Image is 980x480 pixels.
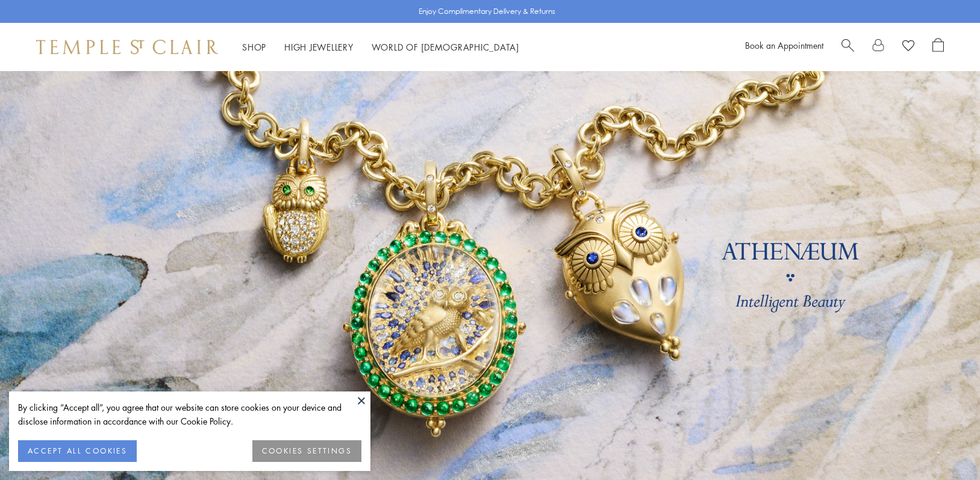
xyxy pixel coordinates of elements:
[841,38,854,56] a: Search
[932,38,944,56] a: Open Shopping Bag
[372,41,519,53] a: World of [DEMOGRAPHIC_DATA]World of [DEMOGRAPHIC_DATA]
[242,40,519,55] nav: Main navigation
[36,40,218,54] img: Temple St. Clair
[242,41,266,53] a: ShopShop
[18,401,361,428] div: By clicking “Accept all”, you agree that our website can store cookies on your device and disclos...
[745,39,823,51] a: Book an Appointment
[902,38,914,56] a: View Wishlist
[284,41,354,53] a: High JewelleryHigh Jewellery
[252,440,361,462] button: COOKIES SETTINGS
[419,5,555,17] p: Enjoy Complimentary Delivery & Returns
[18,440,137,462] button: ACCEPT ALL COOKIES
